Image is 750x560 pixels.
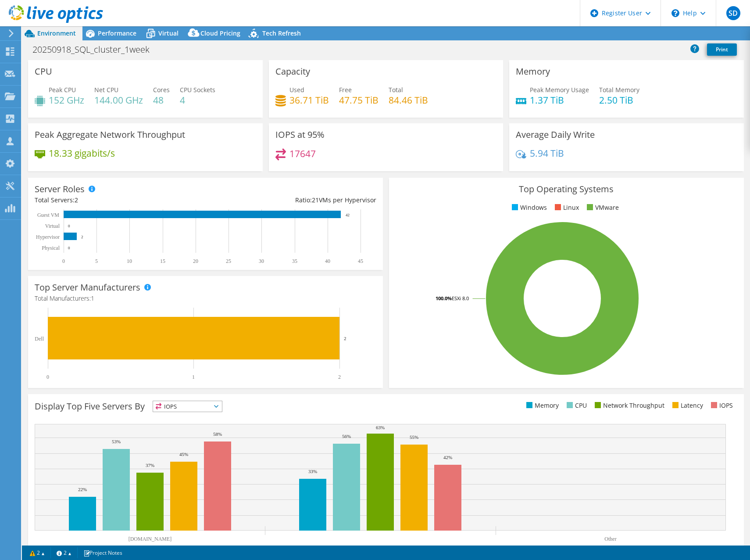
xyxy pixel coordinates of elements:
text: 10 [127,258,132,264]
li: Windows [510,203,547,212]
h3: Top Server Manufacturers [35,283,140,292]
span: 2 [75,196,78,204]
h3: Server Roles [35,184,85,194]
span: Peak Memory Usage [530,86,589,94]
li: VMware [585,203,619,212]
span: IOPS [153,401,222,412]
h4: 18.33 gigabits/s [49,148,115,158]
text: 53% [112,439,121,444]
text: Other [604,536,616,542]
span: Performance [98,29,136,37]
tspan: 100.0% [436,295,452,302]
text: Guest VM [37,212,59,218]
h3: Top Operating Systems [396,184,737,194]
h4: 144.00 GHz [94,95,143,105]
text: 2 [338,374,341,380]
tspan: ESXi 8.0 [452,295,469,302]
span: Cloud Pricing [200,29,240,37]
h3: Peak Aggregate Network Throughput [35,130,185,140]
text: Dell [35,336,44,342]
text: 0 [68,246,70,250]
text: 56% [342,434,351,439]
text: 30 [259,258,264,264]
text: 42 [346,213,350,217]
text: 20 [193,258,198,264]
text: Hypervisor [36,234,60,240]
li: Linux [553,203,579,212]
text: 55% [410,434,418,440]
h4: 1.37 TiB [530,95,589,105]
text: 0 [46,374,49,380]
text: 58% [213,431,222,437]
h1: 20250918_SQL_cluster_1week [29,45,163,54]
text: 2 [344,336,346,341]
h4: 2.50 TiB [599,95,639,105]
text: 33% [308,469,317,474]
text: 2 [81,235,83,239]
span: Total [389,86,403,94]
li: Memory [524,401,559,410]
h4: 48 [153,95,170,105]
span: Tech Refresh [262,29,301,37]
span: Environment [37,29,76,37]
a: Project Notes [77,547,129,558]
h4: 17647 [289,149,316,158]
span: Cores [153,86,170,94]
h4: 152 GHz [49,95,84,105]
text: 15 [160,258,165,264]
h4: 4 [180,95,215,105]
text: 45% [179,452,188,457]
text: 42% [443,455,452,460]
h4: 36.71 TiB [289,95,329,105]
h4: 5.94 TiB [530,148,564,158]
text: 0 [62,258,65,264]
a: 2 [24,547,51,558]
span: 1 [91,294,94,302]
span: Peak CPU [49,86,76,94]
h4: 84.46 TiB [389,95,428,105]
h4: Total Manufacturers: [35,294,376,303]
h3: Capacity [275,67,310,76]
text: Physical [42,245,60,251]
text: 63% [376,425,385,430]
a: Print [707,43,737,56]
li: Latency [670,401,703,410]
text: [DOMAIN_NAME] [359,545,402,551]
div: Ratio: VMs per Hypervisor [205,195,376,205]
h3: Average Daily Write [516,130,595,140]
text: [DOMAIN_NAME] [129,536,172,542]
text: 35 [292,258,297,264]
span: Total Memory [599,86,639,94]
text: 5 [95,258,98,264]
h3: Memory [516,67,550,76]
span: CPU Sockets [180,86,215,94]
h3: CPU [35,67,52,76]
h4: 47.75 TiB [339,95,379,105]
li: CPU [564,401,587,410]
span: Virtual [158,29,179,37]
li: Network Throughput [593,401,664,410]
text: 45 [358,258,363,264]
span: Used [289,86,304,94]
h3: IOPS at 95% [275,130,325,140]
text: 40 [325,258,330,264]
li: IOPS [709,401,733,410]
text: 0 [68,224,70,228]
div: Total Servers: [35,195,205,205]
text: 37% [146,463,154,468]
text: Virtual [45,223,60,229]
svg: \n [671,9,679,17]
text: 25 [226,258,231,264]
span: SD [726,6,740,20]
text: 1 [192,374,195,380]
text: 22% [78,487,87,492]
span: Free [339,86,352,94]
span: Net CPU [94,86,118,94]
a: 2 [50,547,78,558]
span: 21 [312,196,319,204]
